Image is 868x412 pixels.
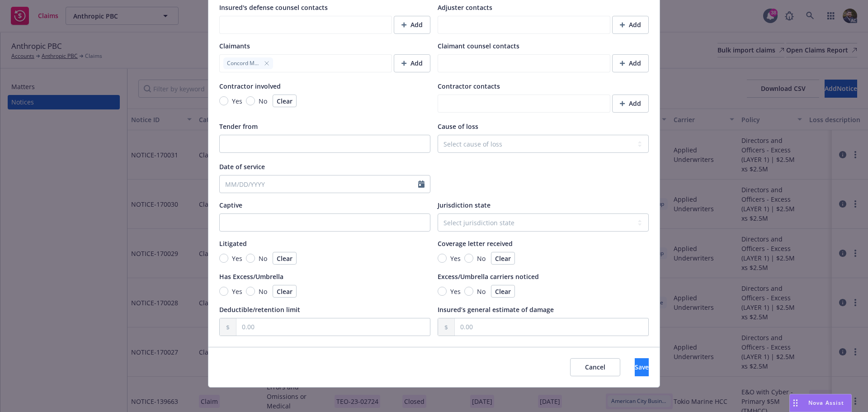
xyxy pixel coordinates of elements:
input: Yes [438,254,447,263]
span: Cause of loss [438,122,478,131]
span: Yes [450,287,461,296]
button: Clear [273,285,297,298]
button: Add [612,16,649,34]
div: Add [401,16,423,33]
div: Add [620,95,641,112]
span: Save [635,363,649,371]
input: No [246,287,255,296]
input: Yes [219,96,228,105]
div: Add [620,16,641,33]
input: Yes [219,254,228,263]
button: Clear [273,252,297,265]
span: No [259,96,267,106]
input: Yes [219,287,228,296]
span: Yes [232,96,242,106]
input: No [464,254,473,263]
svg: Calendar [418,180,425,188]
button: Clear [273,95,297,107]
span: Has Excess/Umbrella [219,272,283,281]
button: Add [394,54,430,72]
span: Contractor contacts [438,82,500,90]
span: No [477,254,486,263]
div: Drag to move [790,394,801,412]
button: Cancel [570,358,620,376]
span: Clear [277,287,292,296]
span: Date of service [219,162,265,171]
input: 0.00 [236,318,430,336]
span: Excess/Umbrella carriers noticed [438,272,539,281]
span: Yes [232,287,242,296]
span: Insured’s general estimate of damage [438,305,554,314]
span: Clear [495,287,511,296]
button: Add [612,54,649,72]
span: Concord Music Group [227,59,260,67]
span: No [259,287,267,296]
span: Claimants [219,42,250,50]
span: Insured's defense counsel contacts [219,3,328,12]
span: Jurisdiction state [438,201,491,209]
span: Tender from [219,122,258,131]
input: No [464,287,473,296]
input: 0.00 [455,318,648,336]
span: Adjuster contacts [438,3,492,12]
input: Yes [438,287,447,296]
input: MM/DD/YYYY [220,175,418,193]
span: Yes [232,254,242,263]
button: Clear [491,252,515,265]
span: No [477,287,486,296]
button: Clear [491,285,515,298]
span: Coverage letter received [438,239,513,248]
input: No [246,96,255,105]
div: Add [620,55,641,72]
span: Nova Assist [808,399,844,407]
input: No [246,254,255,263]
button: Add [612,95,649,113]
span: Contractor involved [219,82,281,90]
span: Cancel [585,363,605,371]
button: Nova Assist [789,394,852,412]
span: No [259,254,267,263]
button: Add [394,16,430,34]
span: Yes [450,254,461,263]
span: Clear [277,97,292,105]
button: Save [635,358,649,376]
span: Claimant counsel contacts [438,42,519,50]
span: Captive [219,201,242,209]
span: Clear [495,254,511,263]
span: Litigated [219,239,247,248]
div: Add [401,55,423,72]
span: Deductible/retention limit [219,305,300,314]
span: Clear [277,254,292,263]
